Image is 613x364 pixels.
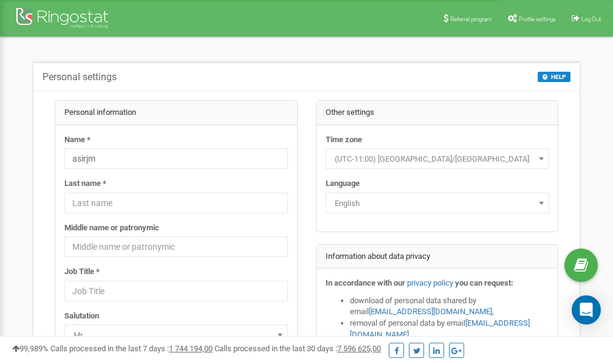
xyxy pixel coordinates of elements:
span: Calls processed in the last 30 days : [214,344,381,353]
u: 7 596 625,00 [337,344,381,353]
label: Last name * [64,178,106,190]
label: Salutation [64,311,99,322]
label: Middle name or patronymic [64,222,159,234]
span: Referral program [450,16,492,22]
button: HELP [538,72,570,82]
div: Other settings [317,101,558,125]
span: (UTC-11:00) Pacific/Midway [330,151,545,168]
div: Information about data privacy [317,245,558,269]
label: Job Title * [64,266,100,278]
h5: Personal settings [43,72,117,83]
strong: you can request: [455,278,513,287]
span: Mr. [64,325,288,345]
input: Middle name or patronymic [64,236,288,257]
span: (UTC-11:00) Pacific/Midway [326,148,549,169]
label: Name * [64,134,91,146]
span: Mr. [69,327,284,344]
input: Last name [64,193,288,213]
div: Personal information [55,101,297,125]
input: Name [64,148,288,169]
span: Profile settings [519,16,556,22]
span: English [326,193,549,213]
u: 1 744 194,00 [169,344,213,353]
label: Language [326,178,360,190]
div: Open Intercom Messenger [572,295,601,325]
li: removal of personal data by email , [350,318,549,340]
span: English [330,195,545,212]
li: download of personal data shared by email , [350,295,549,318]
strong: In accordance with our [326,278,405,287]
label: Time zone [326,134,362,146]
a: [EMAIL_ADDRESS][DOMAIN_NAME] [369,307,492,316]
span: Log Out [581,16,601,22]
input: Job Title [64,281,288,301]
span: Calls processed in the last 7 days : [50,344,213,353]
span: 99,989% [12,344,49,353]
a: privacy policy [407,278,453,287]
